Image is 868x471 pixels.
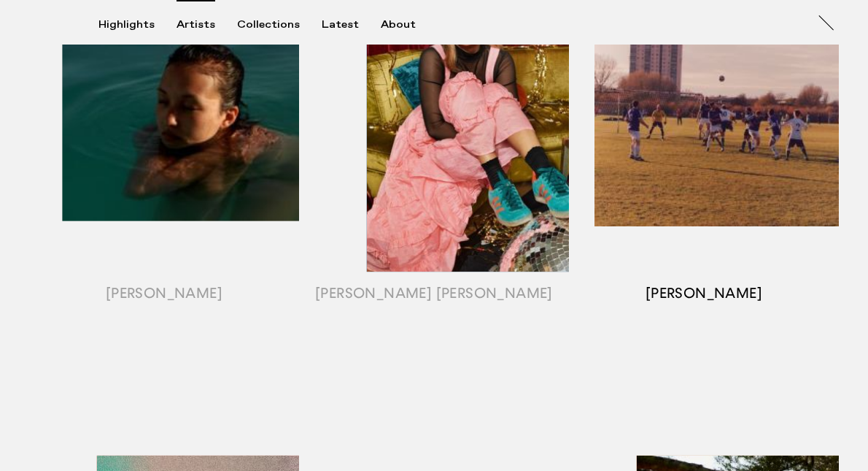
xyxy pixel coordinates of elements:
div: About [381,18,416,31]
div: Latest [322,18,359,31]
button: Collections [237,18,322,31]
button: About [381,18,438,31]
button: Latest [322,18,381,31]
button: Artists [177,18,237,31]
button: Highlights [98,18,177,31]
div: Highlights [98,18,155,31]
div: Artists [177,18,215,31]
div: Collections [237,18,300,31]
